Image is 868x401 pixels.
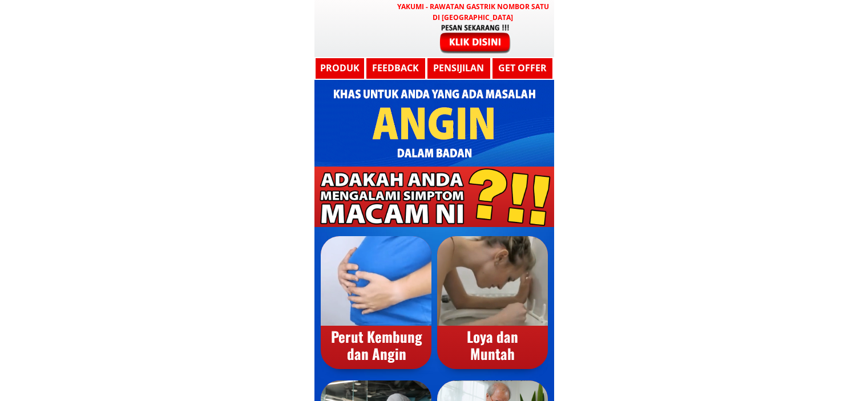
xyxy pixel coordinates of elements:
[494,61,551,76] h3: GET OFFER
[321,328,432,362] div: Perut Kembung dan Angin
[366,61,425,76] h3: Feedback
[430,61,487,76] h3: Pensijilan
[395,1,551,23] h3: YAKUMI - Rawatan Gastrik Nombor Satu di [GEOGRAPHIC_DATA]
[314,61,365,76] h3: Produk
[437,328,548,362] div: Loya dan Muntah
